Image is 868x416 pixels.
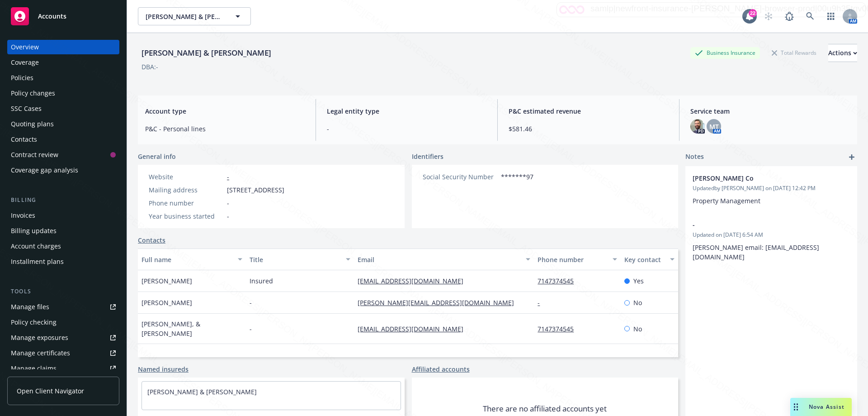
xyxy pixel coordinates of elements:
[250,276,273,286] span: Insured
[685,152,704,163] span: Notes
[147,387,257,396] a: [PERSON_NAME] & [PERSON_NAME]
[358,325,471,333] a: [EMAIL_ADDRESS][DOMAIN_NAME]
[138,235,165,245] a: Contacts
[149,172,223,182] div: Website
[11,55,39,70] div: Coverage
[693,173,826,183] span: [PERSON_NAME] Co
[790,398,852,416] button: Nova Assist
[11,300,49,314] div: Manage files
[7,239,119,253] a: Account charges
[138,7,251,25] button: [PERSON_NAME] & [PERSON_NAME]
[358,255,520,264] div: Email
[7,254,119,269] a: Installment plans
[809,403,844,411] span: Nova Assist
[11,254,64,269] div: Installment plans
[149,185,223,195] div: Mailing address
[828,44,857,62] button: Actions
[149,211,223,221] div: Year business started
[11,224,57,238] div: Billing updates
[227,185,284,195] span: [STREET_ADDRESS]
[7,86,119,100] a: Policy changes
[327,124,486,134] span: -
[250,324,252,334] span: -
[145,124,305,134] span: P&C - Personal lines
[538,298,547,307] a: -
[412,152,443,161] span: Identifiers
[142,298,192,307] span: [PERSON_NAME]
[142,276,192,286] span: [PERSON_NAME]
[145,106,305,116] span: Account type
[633,276,644,286] span: Yes
[412,364,470,374] a: Affiliated accounts
[709,122,719,131] span: MT
[693,196,760,205] span: Property Management
[7,346,119,360] a: Manage certificates
[11,361,57,376] div: Manage claims
[11,239,61,253] div: Account charges
[142,319,242,338] span: [PERSON_NAME], & [PERSON_NAME]
[250,298,252,307] span: -
[780,7,798,25] a: Report a Bug
[685,213,857,269] div: -Updated on [DATE] 6:54 AM[PERSON_NAME] email: [EMAIL_ADDRESS][DOMAIN_NAME]
[633,324,642,334] span: No
[138,47,275,59] div: [PERSON_NAME] & [PERSON_NAME]
[227,198,229,208] span: -
[693,184,850,192] span: Updated by [PERSON_NAME] on [DATE] 12:42 PM
[327,106,486,116] span: Legal entity type
[38,13,66,20] span: Accounts
[11,132,37,147] div: Contacts
[146,12,224,21] span: [PERSON_NAME] & [PERSON_NAME]
[509,124,668,134] span: $581.46
[828,44,857,62] div: Actions
[7,101,119,116] a: SSC Cases
[358,298,521,307] a: [PERSON_NAME][EMAIL_ADDRESS][DOMAIN_NAME]
[790,398,802,416] div: Drag to move
[7,163,119,177] a: Coverage gap analysis
[11,208,35,223] div: Invoices
[227,172,229,181] a: -
[7,55,119,70] a: Coverage
[246,249,354,270] button: Title
[759,7,778,25] a: Start snowing
[11,86,55,100] div: Policy changes
[633,298,642,307] span: No
[7,300,119,314] a: Manage files
[7,4,119,29] a: Accounts
[17,386,84,396] span: Open Client Navigator
[7,287,119,296] div: Tools
[846,152,857,163] a: add
[7,196,119,205] div: Billing
[250,255,340,264] div: Title
[509,106,668,116] span: P&C estimated revenue
[7,315,119,330] a: Policy checking
[538,277,581,285] a: 7147374545
[538,325,581,333] a: 7147374545
[7,361,119,376] a: Manage claims
[7,132,119,147] a: Contacts
[11,101,42,116] div: SSC Cases
[624,255,665,264] div: Key contact
[354,249,534,270] button: Email
[801,7,819,25] a: Search
[138,364,189,374] a: Named insureds
[11,148,58,162] div: Contract review
[749,9,757,17] div: 22
[483,403,607,414] span: There are no affiliated accounts yet
[11,71,33,85] div: Policies
[7,40,119,54] a: Overview
[11,346,70,360] div: Manage certificates
[767,47,821,58] div: Total Rewards
[11,40,39,54] div: Overview
[11,163,78,177] div: Coverage gap analysis
[534,249,620,270] button: Phone number
[11,315,57,330] div: Policy checking
[11,117,54,131] div: Quoting plans
[7,71,119,85] a: Policies
[142,62,158,72] div: DBA: -
[11,330,68,345] div: Manage exposures
[690,47,760,58] div: Business Insurance
[693,231,850,239] span: Updated on [DATE] 6:54 AM
[138,249,246,270] button: Full name
[7,330,119,345] a: Manage exposures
